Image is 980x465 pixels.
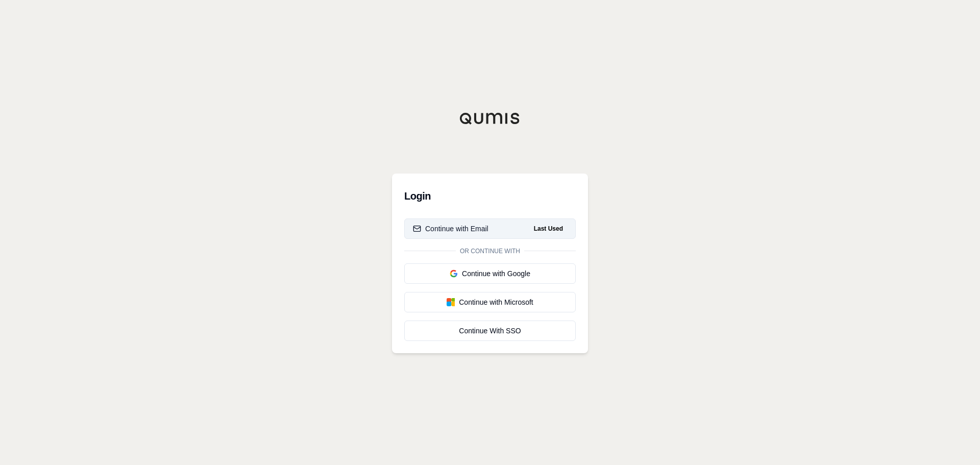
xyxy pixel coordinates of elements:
div: Continue With SSO [413,326,567,336]
button: Continue with Google [404,263,576,284]
img: Qumis [459,112,521,125]
span: Or continue with [456,247,524,255]
button: Continue with Microsoft [404,292,576,312]
div: Continue with Microsoft [413,297,567,307]
button: Continue with EmailLast Used [404,218,576,239]
a: Continue With SSO [404,321,576,341]
div: Continue with Email [413,224,488,234]
div: Continue with Google [413,268,567,279]
h3: Login [404,186,576,206]
span: Last Used [530,223,567,235]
